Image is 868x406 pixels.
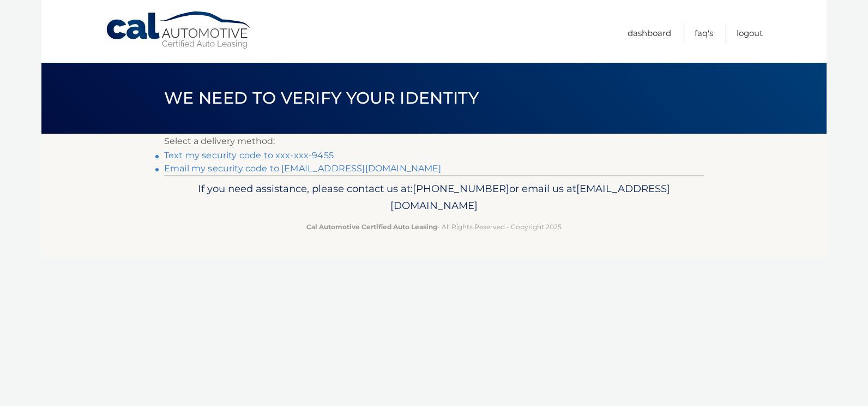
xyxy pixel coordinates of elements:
[171,180,697,215] p: If you need assistance, please contact us at: or email us at
[164,163,442,174] a: Email my security code to [EMAIL_ADDRESS][DOMAIN_NAME]
[306,223,437,231] strong: Cal Automotive Certified Auto Leasing
[164,134,704,149] p: Select a delivery method:
[695,24,713,42] a: FAQ's
[737,24,763,42] a: Logout
[164,150,334,160] a: Text my security code to xxx-xxx-9455
[105,11,252,50] a: Cal Automotive
[413,182,509,195] span: [PHONE_NUMBER]
[628,24,671,42] a: Dashboard
[171,221,697,232] p: - All Rights Reserved - Copyright 2025
[164,88,479,108] span: We need to verify your identity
